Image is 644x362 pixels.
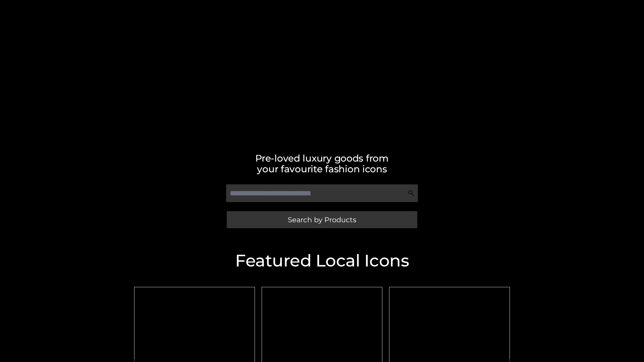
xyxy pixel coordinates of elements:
[131,252,513,269] h2: Featured Local Icons​
[131,153,513,174] h2: Pre-loved luxury goods from your favourite fashion icons
[408,190,415,196] img: Search Icon
[227,211,417,228] a: Search by Products
[288,216,356,223] span: Search by Products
